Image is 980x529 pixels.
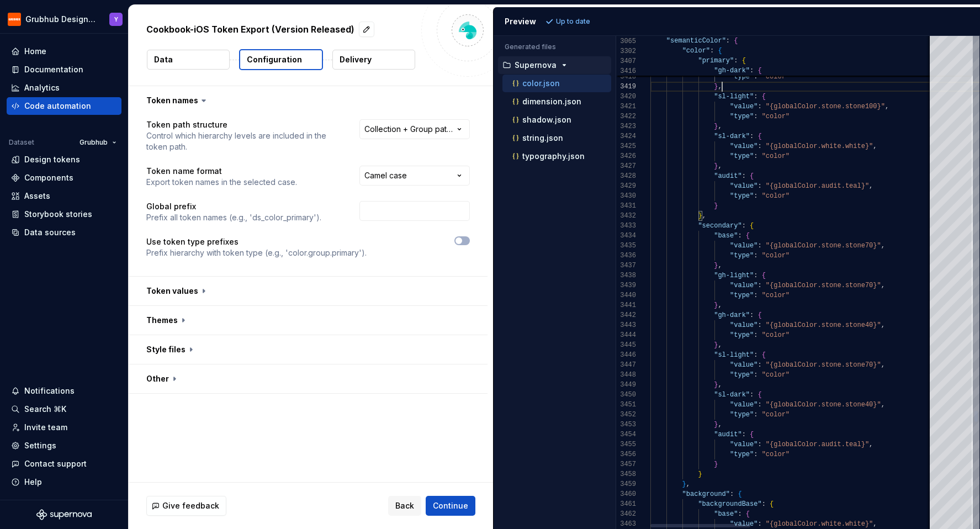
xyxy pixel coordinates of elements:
[522,97,581,106] p: dimension.json
[616,300,636,310] div: 3441
[730,441,757,448] span: "value"
[714,172,741,180] span: "audit"
[766,361,881,369] span: "{globalColor.stone.stone70}"
[616,499,636,509] div: 3461
[714,341,718,349] span: }
[754,113,757,120] span: :
[7,455,121,473] button: Contact support
[146,166,297,177] p: Token name format
[522,79,560,88] p: color.json
[395,500,414,511] span: Back
[154,54,173,65] p: Data
[616,489,636,499] div: 3460
[146,247,367,258] p: Prefix hierarchy with token type (e.g., 'color.group.primary').
[616,191,636,201] div: 3430
[757,321,761,329] span: :
[762,113,790,120] span: "color"
[754,93,757,100] span: :
[750,391,754,399] span: :
[718,162,722,170] span: ,
[616,56,636,66] span: 3407
[616,290,636,300] div: 3440
[742,57,746,65] span: {
[869,441,873,448] span: ,
[616,350,636,360] div: 3446
[714,311,750,319] span: "gh-dark"
[7,79,121,97] a: Analytics
[746,510,750,518] span: {
[730,113,754,120] span: "type"
[718,47,722,55] span: {
[616,360,636,370] div: 3447
[616,479,636,489] div: 3459
[146,236,367,247] p: Use token type prefixes
[426,496,475,516] button: Continue
[24,477,42,488] div: Help
[754,192,757,200] span: :
[7,43,121,60] a: Home
[757,391,761,399] span: {
[7,169,121,187] a: Components
[75,135,121,150] button: Grubhub
[714,301,718,309] span: }
[114,15,118,24] div: Y
[616,459,636,469] div: 3457
[714,202,718,210] span: }
[766,520,873,528] span: "{globalColor.white.white}"
[714,351,754,359] span: "sl-light"
[616,261,636,271] div: 3437
[7,419,121,436] a: Invite team
[505,16,536,27] div: Preview
[24,64,83,75] div: Documentation
[24,172,73,183] div: Components
[750,133,754,140] span: :
[738,510,741,518] span: :
[616,519,636,529] div: 3463
[698,470,702,478] span: }
[24,191,50,202] div: Assets
[714,391,750,399] span: "sl-dark"
[757,361,761,369] span: :
[616,449,636,459] div: 3456
[730,292,754,299] span: "type"
[730,73,754,81] span: "type"
[616,66,636,76] span: 3416
[616,241,636,251] div: 3435
[616,36,636,46] span: 3065
[556,17,590,26] p: Up to date
[616,400,636,410] div: 3451
[239,49,323,70] button: Configuration
[730,411,754,419] span: "type"
[730,520,757,528] span: "value"
[7,187,121,205] a: Assets
[762,73,790,81] span: "color"
[146,496,226,516] button: Give feedback
[762,252,790,260] span: "color"
[762,451,790,458] span: "color"
[24,458,87,469] div: Contact support
[754,451,757,458] span: :
[698,57,734,65] span: "primary"
[616,340,636,350] div: 3445
[24,404,66,415] div: Search ⌘K
[616,72,636,82] div: 3418
[730,321,757,329] span: "value"
[714,93,754,100] span: "sl-light"
[146,23,354,36] p: Cookbook-iOS Token Export (Version Released)
[718,421,722,429] span: ,
[718,381,722,389] span: ,
[714,123,718,130] span: }
[714,461,718,468] span: }
[616,201,636,211] div: 3431
[730,331,754,339] span: "type"
[754,292,757,299] span: :
[730,103,757,110] span: "value"
[502,114,611,126] button: shadow.json
[616,112,636,121] div: 3422
[757,142,761,150] span: :
[616,380,636,390] div: 3449
[616,330,636,340] div: 3444
[698,500,761,508] span: "backgroundBase"
[714,510,738,518] span: "base"
[730,142,757,150] span: "value"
